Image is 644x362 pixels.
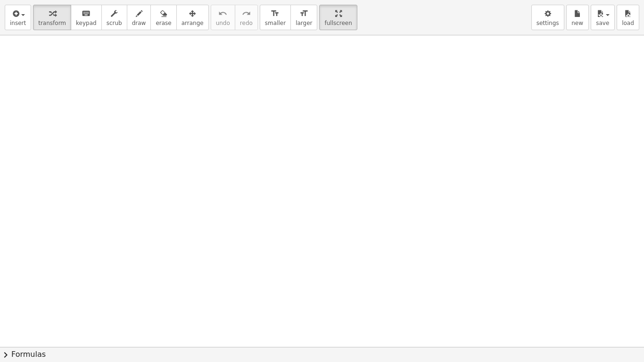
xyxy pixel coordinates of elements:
[5,5,31,30] button: insert
[127,5,151,30] button: draw
[260,5,291,30] button: format_sizesmaller
[156,20,171,26] span: erase
[566,5,589,30] button: new
[150,5,176,30] button: erase
[216,20,230,26] span: undo
[132,20,146,26] span: draw
[33,5,71,30] button: transform
[218,8,227,19] i: undo
[242,8,251,19] i: redo
[324,20,352,26] span: fullscreen
[596,20,609,26] span: save
[176,5,209,30] button: arrange
[571,20,583,26] span: new
[182,20,204,26] span: arrange
[38,20,66,26] span: transform
[101,5,127,30] button: scrub
[617,5,639,30] button: load
[10,20,26,26] span: insert
[299,8,308,19] i: format_size
[211,5,235,30] button: undoundo
[82,8,91,19] i: keyboard
[265,20,286,26] span: smaller
[531,5,564,30] button: settings
[290,5,317,30] button: format_sizelarger
[319,5,357,30] button: fullscreen
[591,5,615,30] button: save
[76,20,97,26] span: keypad
[296,20,312,26] span: larger
[71,5,102,30] button: keyboardkeypad
[537,20,559,26] span: settings
[240,20,253,26] span: redo
[107,20,122,26] span: scrub
[235,5,258,30] button: redoredo
[271,8,280,19] i: format_size
[622,20,634,26] span: load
